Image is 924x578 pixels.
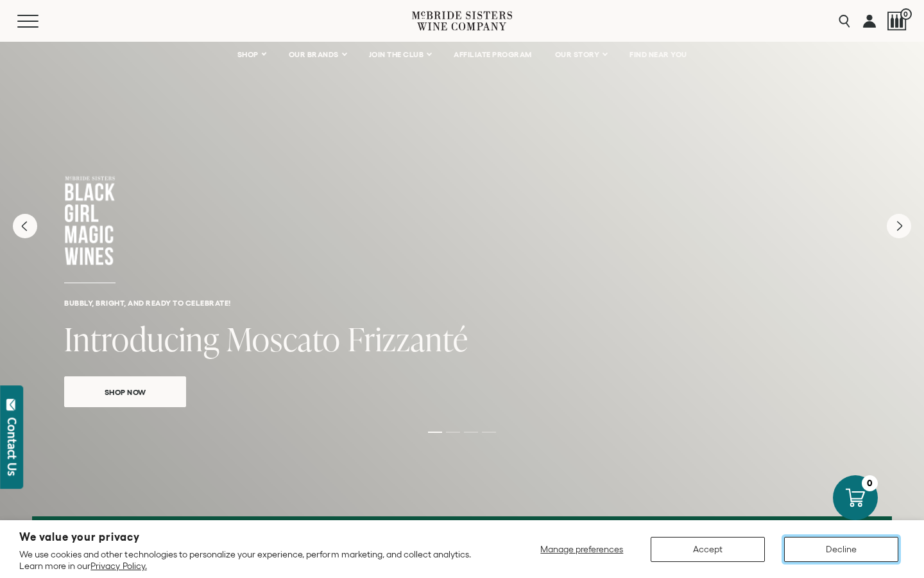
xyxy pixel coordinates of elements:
span: FIND NEAR YOU [629,50,687,59]
li: Page dot 1 [428,432,442,433]
button: Manage preferences [533,537,631,562]
button: Accept [651,537,765,562]
span: SHOP [237,50,259,59]
a: AFFILIATE PROGRAM [445,42,540,67]
div: Contact Us [6,417,19,476]
button: Mobile Menu Trigger [17,15,64,28]
a: OUR STORY [547,42,615,67]
span: OUR BRANDS [289,50,339,59]
span: Moscato [227,317,341,361]
button: Decline [784,537,898,562]
button: Previous [13,214,37,238]
button: Next [887,214,911,238]
a: Privacy Policy. [90,561,146,571]
li: Page dot 2 [446,432,460,433]
span: AFFILIATE PROGRAM [454,50,532,59]
h6: Bubbly, bright, and ready to celebrate! [64,299,860,307]
span: Shop Now [82,385,169,399]
span: OUR STORY [555,50,600,59]
div: 0 [862,475,878,491]
a: OUR BRANDS [280,42,354,67]
a: FIND NEAR YOU [621,42,696,67]
a: Shop Now [64,376,186,407]
span: 0 [900,8,912,20]
span: Frizzanté [348,317,468,361]
span: JOIN THE CLUB [369,50,424,59]
li: Page dot 4 [482,432,496,433]
span: Introducing [64,317,219,361]
h2: We value your privacy [19,532,488,543]
a: JOIN THE CLUB [361,42,440,67]
p: We use cookies and other technologies to personalize your experience, perform marketing, and coll... [19,548,488,572]
li: Page dot 3 [464,432,478,433]
span: Manage preferences [540,544,623,554]
a: SHOP [229,42,274,67]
